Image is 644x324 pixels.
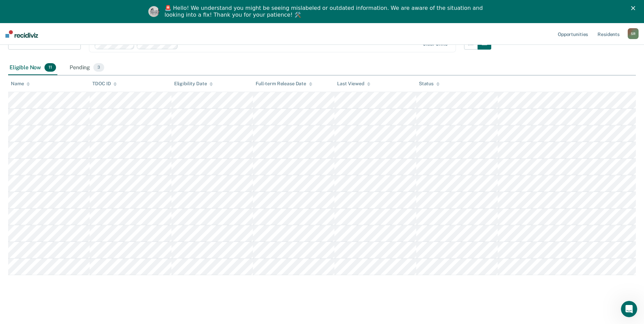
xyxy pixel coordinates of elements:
a: Residents [596,23,621,45]
div: Last Viewed [337,81,370,87]
div: Eligible Now11 [8,60,57,75]
span: 11 [44,63,56,72]
div: TDOC ID [92,81,117,87]
a: Opportunities [556,23,589,45]
img: Recidiviz [5,30,38,38]
div: 🚨 Hello! We understand you might be seeing mislabeled or outdated information. We are aware of th... [165,5,485,18]
div: S R [628,28,639,39]
img: Profile image for Kim [148,6,159,17]
button: SR [628,28,639,39]
div: Full-term Release Date [256,81,312,87]
iframe: Intercom live chat [621,301,637,317]
div: Eligibility Date [174,81,213,87]
div: Close [631,6,638,10]
div: Pending3 [68,60,106,75]
div: Status [419,81,440,87]
div: Name [11,81,30,87]
span: 3 [93,63,104,72]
